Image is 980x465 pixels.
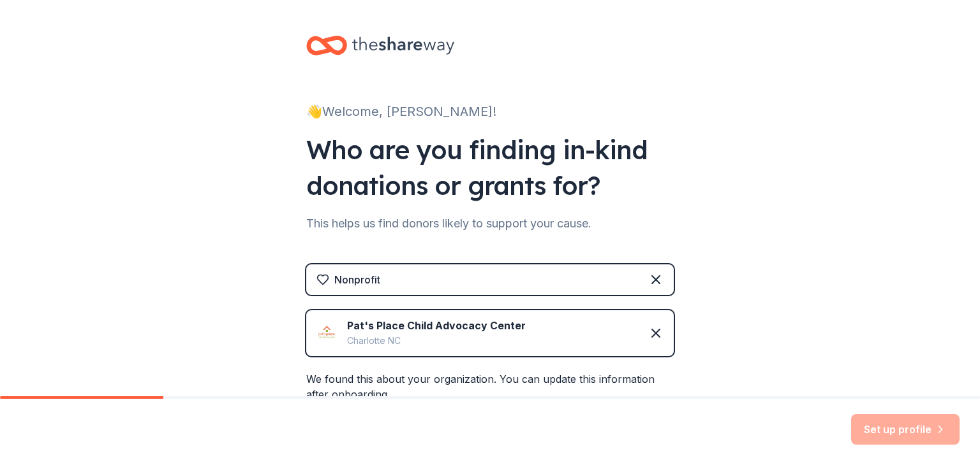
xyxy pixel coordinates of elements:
div: Charlotte NC [347,333,526,348]
div: 👋 Welcome, [PERSON_NAME]! [306,101,674,122]
div: Nonprofit [334,272,380,287]
div: This helps us find donors likely to support your cause. [306,213,674,234]
div: Who are you finding in-kind donations or grants for? [306,132,674,203]
img: Icon for Pat's Place Child Advocacy Center [316,323,337,343]
div: Pat's Place Child Advocacy Center [347,318,526,333]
